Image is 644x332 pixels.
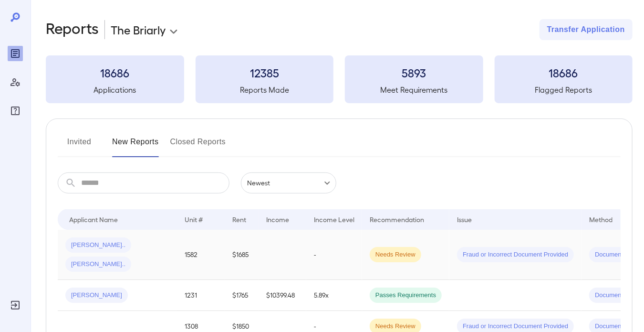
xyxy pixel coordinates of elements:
[65,291,128,300] span: [PERSON_NAME]
[58,134,101,157] button: Invited
[345,65,483,80] h3: 5893
[111,22,166,37] p: The Briarly
[65,241,131,250] span: [PERSON_NAME]..
[589,214,613,225] div: Method
[196,65,334,80] h3: 12385
[306,280,362,311] td: 5.89x
[457,250,574,259] span: Fraud or Incorrect Document Provided
[8,298,23,313] div: Log Out
[457,214,472,225] div: Issue
[46,55,633,103] summary: 18686Applications12385Reports Made5893Meet Requirements18686Flagged Reports
[196,84,334,96] h5: Reports Made
[495,84,633,96] h5: Flagged Reports
[8,46,23,61] div: Reports
[259,280,306,311] td: $10399.48
[457,322,574,331] span: Fraud or Incorrect Document Provided
[69,214,118,225] div: Applicant Name
[345,84,483,96] h5: Meet Requirements
[185,214,203,225] div: Unit #
[46,84,184,96] h5: Applications
[225,230,259,280] td: $1685
[540,19,633,40] button: Transfer Application
[370,214,424,225] div: Recommendation
[370,250,421,259] span: Needs Review
[65,260,131,269] span: [PERSON_NAME]..
[266,214,289,225] div: Income
[241,172,336,193] div: Newest
[46,65,184,80] h3: 18686
[8,75,23,90] div: Manage Users
[8,103,23,118] div: FAQ
[225,280,259,311] td: $1765
[177,280,225,311] td: 1231
[170,134,226,157] button: Closed Reports
[46,19,99,40] h2: Reports
[370,291,442,300] span: Passes Requirements
[232,214,248,225] div: Rent
[177,230,225,280] td: 1582
[112,134,159,157] button: New Reports
[495,65,633,80] h3: 18686
[306,230,362,280] td: -
[370,322,421,331] span: Needs Review
[314,214,354,225] div: Income Level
